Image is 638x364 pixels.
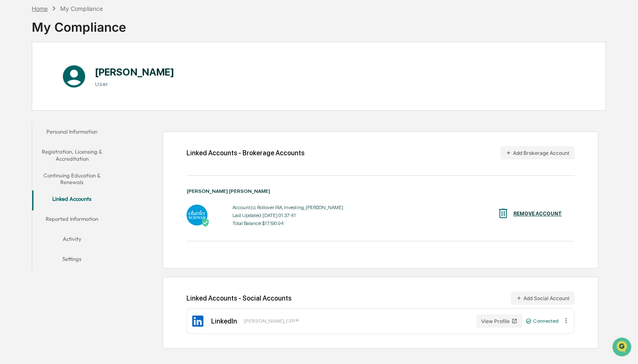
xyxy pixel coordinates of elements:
button: Add Social Account [511,291,574,305]
button: Reported Information [32,210,112,230]
div: Linked Accounts - Social Accounts [186,291,574,305]
div: Account(s): Rollover IRA, Investing, [PERSON_NAME] [232,205,343,210]
div: 🖐️ [8,149,15,155]
img: Jack Rasmussen [8,105,22,119]
span: [PERSON_NAME] [26,113,68,120]
a: Powered byPylon [59,184,101,190]
div: My Compliance [32,13,126,35]
span: Pylon [83,184,101,190]
img: LinkedIn Icon [191,314,204,328]
img: Active [201,218,209,227]
h1: [PERSON_NAME] [95,66,174,78]
button: Linked Accounts [32,190,112,210]
img: 1746055101610-c473b297-6a78-478c-a979-82029cc54cd1 [17,114,23,120]
span: [DATE] [74,113,91,120]
span: Data Lookup [17,164,53,172]
div: 🔎 [8,164,15,171]
div: Linked Accounts - Brokerage Accounts [186,149,304,157]
div: [PERSON_NAME] [PERSON_NAME] [186,188,574,194]
button: Activity [32,230,112,250]
a: 🔎Data Lookup [5,160,56,175]
button: View Profile [476,314,522,328]
div: REMOVE ACCOUNT [513,211,562,217]
span: Attestations [69,148,104,156]
button: See all [130,91,152,101]
div: We're available if you need us! [38,72,115,78]
button: Settings [32,250,112,270]
iframe: Open customer support [611,336,634,359]
div: My Compliance [60,5,103,12]
div: Home [32,5,48,12]
a: 🗄️Attestations [57,144,107,159]
button: Add Brokerage Account [500,146,574,159]
div: Start new chat [38,63,137,72]
button: Personal Information [32,123,112,143]
div: [PERSON_NAME], CFP® [244,318,299,324]
div: secondary tabs example [32,123,112,270]
button: Start new chat [142,66,152,76]
p: How can we help? [8,17,152,30]
h3: User [95,81,174,87]
img: REMOVE ACCOUNT [497,207,509,220]
button: Registration, Licensing & Accreditation [32,143,112,167]
div: Last Updated: [DATE] 01:37:41 [232,212,343,218]
img: Charles Schwab - Active [186,205,207,225]
div: Past conversations [8,92,56,99]
img: 1746055101610-c473b297-6a78-478c-a979-82029cc54cd1 [8,63,23,78]
span: Preclearance [17,148,54,156]
div: 🗄️ [61,149,67,155]
a: 🖐️Preclearance [5,144,57,159]
button: Continuing Education & Renewals [32,167,112,191]
div: Connected [526,318,559,324]
span: • [69,113,72,120]
div: Total Balance: $17,190.94 [232,220,343,226]
div: LinkedIn [211,317,237,325]
img: 8933085812038_c878075ebb4cc5468115_72.jpg [18,63,33,78]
